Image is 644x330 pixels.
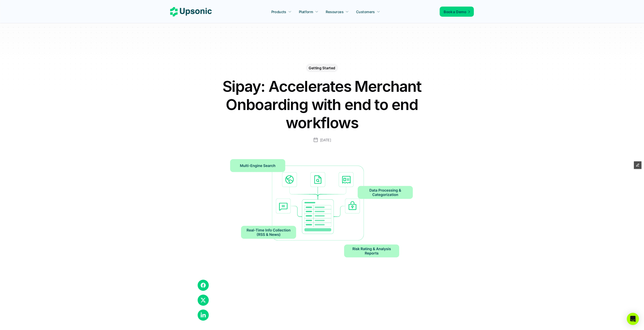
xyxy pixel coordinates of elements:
[627,313,639,325] div: Open Intercom Messenger
[356,9,375,14] p: Customers
[299,9,313,14] p: Platform
[268,7,295,16] a: Products
[309,65,335,71] p: Getting Started
[271,9,286,14] p: Products
[326,9,344,14] p: Resources
[221,77,423,132] h1: Sipay: Accelerates Merchant Onboarding with end to end workflows
[444,10,466,14] span: Book a Demo
[320,137,331,143] p: [DATE]
[634,161,641,169] button: Edit Framer Content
